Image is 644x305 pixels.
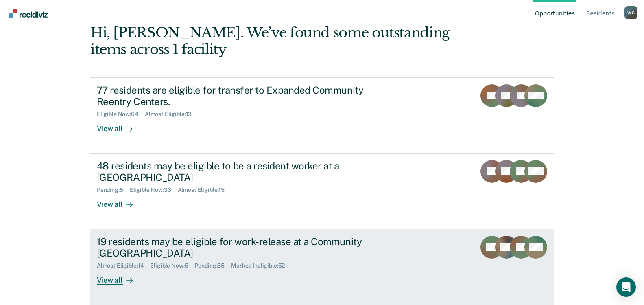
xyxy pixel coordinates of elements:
div: Open Intercom Messenger [616,277,636,297]
div: View all [97,193,142,209]
div: Eligible Now : 64 [97,111,145,118]
div: 19 residents may be eligible for work-release at a Community [GEOGRAPHIC_DATA] [97,236,382,259]
div: Pending : 5 [97,187,130,193]
div: Almost Eligible : 13 [145,111,199,118]
a: 48 residents may be eligible to be a resident worker at a [GEOGRAPHIC_DATA]Pending:5Eligible Now:... [90,154,554,229]
div: Marked Ineligible : 52 [231,262,291,269]
div: Eligible Now : 5 [150,262,194,269]
div: 48 residents may be eligible to be a resident worker at a [GEOGRAPHIC_DATA] [97,160,382,184]
div: Hi, [PERSON_NAME]. We’ve found some outstanding items across 1 facility [90,24,461,58]
div: View all [97,269,142,285]
div: 77 residents are eligible for transfer to Expanded Community Reentry Centers. [97,84,382,108]
img: Recidiviz [9,9,48,18]
div: Almost Eligible : 14 [97,262,151,269]
div: View all [97,118,142,134]
button: Profile dropdown button [624,6,637,19]
a: 77 residents are eligible for transfer to Expanded Community Reentry Centers.Eligible Now:64Almos... [90,77,554,154]
div: Eligible Now : 33 [130,187,178,193]
a: 19 residents may be eligible for work-release at a Community [GEOGRAPHIC_DATA]Almost Eligible:14E... [90,229,554,305]
div: Almost Eligible : 15 [178,187,231,193]
div: Pending : 35 [194,262,231,269]
div: W G [624,6,637,19]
